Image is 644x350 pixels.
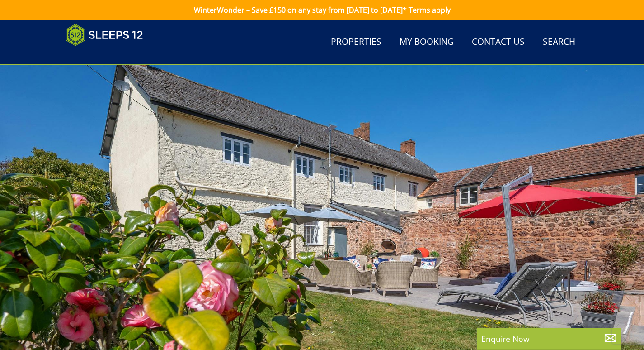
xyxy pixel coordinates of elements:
p: Enquire Now [481,333,617,345]
a: Search [539,32,579,53]
iframe: Customer reviews powered by Trustpilot [61,52,156,59]
a: Contact Us [468,32,528,53]
img: Sleeps 12 [66,24,143,46]
a: Properties [327,32,385,53]
a: My Booking [396,32,457,53]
